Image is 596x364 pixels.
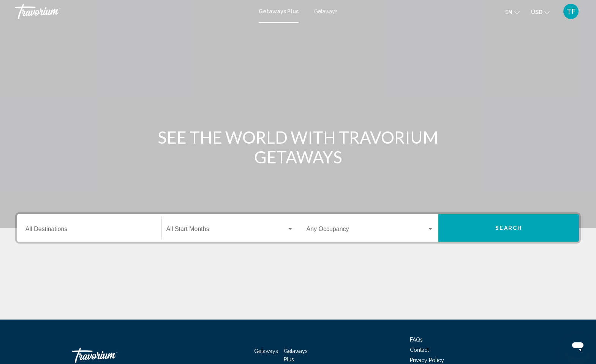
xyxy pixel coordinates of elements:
span: Search [495,225,522,231]
span: en [505,9,512,15]
iframe: Button to launch messaging window [566,334,590,358]
a: Getaways [254,348,278,354]
span: TF [567,8,575,15]
a: Getaways Plus [284,348,308,362]
button: Change currency [531,6,550,17]
a: FAQs [410,337,423,343]
button: Change language [505,6,520,17]
a: Getaways [314,8,338,14]
button: User Menu [561,3,581,19]
a: Privacy Policy [410,357,444,363]
a: Contact [410,347,429,353]
div: Search widget [17,214,579,242]
span: USD [531,9,542,15]
button: Search [438,214,579,242]
a: Travorium [15,4,251,19]
a: Getaways Plus [259,8,299,14]
h1: SEE THE WORLD WITH TRAVORIUM GETAWAYS [156,127,441,167]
